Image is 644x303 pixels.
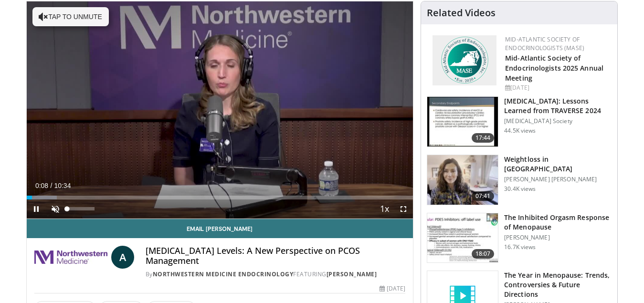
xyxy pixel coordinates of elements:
[67,207,95,210] div: Volume Level
[375,199,394,219] button: Playback Rate
[505,84,610,92] div: [DATE]
[504,155,612,174] h3: Weightloss in [GEOGRAPHIC_DATA]
[427,155,612,205] a: 07:41 Weightloss in [GEOGRAPHIC_DATA] [PERSON_NAME] [PERSON_NAME] 30.4K views
[27,219,413,238] a: Email [PERSON_NAME]
[427,213,612,263] a: 18:07 The Inhibited Orgasm Response of Menopause [PERSON_NAME] 16.7K views
[380,284,405,293] div: [DATE]
[472,249,495,259] span: 18:07
[54,182,71,189] span: 10:34
[146,246,405,266] h4: [MEDICAL_DATA] Levels: A New Perspective on PCOS Management
[504,271,612,299] h3: The Year in Menopause: Trends, Controversies & Future Directions
[504,117,612,125] p: [MEDICAL_DATA] Society
[504,234,612,241] p: [PERSON_NAME]
[433,35,496,85] img: f382488c-070d-4809-84b7-f09b370f5972.png.150x105_q85_autocrop_double_scale_upscale_version-0.2.png
[27,199,46,219] button: Pause
[111,246,134,269] a: A
[504,243,536,251] p: 16.7K views
[504,127,536,135] p: 44.5K views
[505,53,603,83] a: Mid-Atlantic Society of Endocrinologists 2025 Annual Meeting
[504,213,612,232] h3: The Inhibited Orgasm Response of Menopause
[504,96,612,115] h3: [MEDICAL_DATA]: Lessons Learned from TRAVERSE 2024
[427,155,498,205] img: 9983fed1-7565-45be-8934-aef1103ce6e2.150x105_q85_crop-smart_upscale.jpg
[427,96,612,147] a: 17:44 [MEDICAL_DATA]: Lessons Learned from TRAVERSE 2024 [MEDICAL_DATA] Society 44.5K views
[504,176,612,183] p: [PERSON_NAME] [PERSON_NAME]
[504,185,536,193] p: 30.4K views
[472,133,495,143] span: 17:44
[153,270,294,278] a: Northwestern Medicine Endocrinology
[427,7,496,19] h4: Related Videos
[394,199,413,219] button: Fullscreen
[51,182,53,189] span: /
[427,213,498,263] img: 283c0f17-5e2d-42ba-a87c-168d447cdba4.150x105_q85_crop-smart_upscale.jpg
[35,182,48,189] span: 0:08
[27,1,413,219] video-js: Video Player
[505,35,584,52] a: Mid-Atlantic Society of Endocrinologists (MASE)
[34,246,107,269] img: Northwestern Medicine Endocrinology
[32,7,109,26] button: Tap to unmute
[27,196,413,199] div: Progress Bar
[46,199,65,219] button: Unmute
[427,97,498,146] img: 1317c62a-2f0d-4360-bee0-b1bff80fed3c.150x105_q85_crop-smart_upscale.jpg
[327,270,377,278] a: [PERSON_NAME]
[146,270,405,279] div: By FEATURING
[472,191,495,201] span: 07:41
